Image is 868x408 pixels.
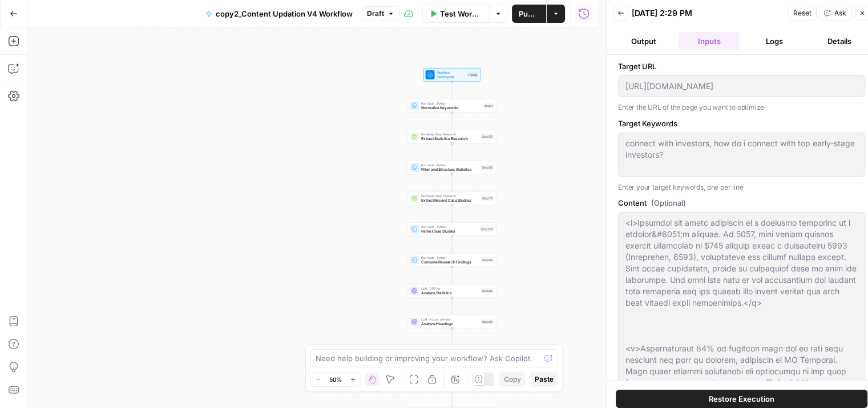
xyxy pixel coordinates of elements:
[834,8,846,18] span: Ask
[451,174,453,191] g: Edge from step_58 to step_76
[788,6,817,21] button: Reset
[534,374,553,385] span: Paste
[481,196,494,201] div: Step 76
[679,32,739,50] button: Inputs
[616,390,867,408] button: Restore Execution
[408,222,496,236] div: Run Code · PythonParse Case StudiesStep 123
[481,319,494,325] div: Step 90
[793,8,812,18] span: Reset
[408,284,496,298] div: LLM · GPT-4oAnalyze StatisticsStep 89
[329,375,342,384] span: 50%
[421,101,481,106] span: Run Code · Python
[503,374,520,385] span: Copy
[618,182,865,193] p: Enter your target keywords, one per line
[481,289,494,294] div: Step 89
[451,267,453,283] g: Edge from step_63 to step_89
[512,5,546,23] button: Publish
[618,197,865,209] label: Content
[421,317,479,322] span: LLM · Azure: o4-mini
[216,8,353,19] span: copy2_Content Updation V4 Workflow
[421,225,478,229] span: Run Code · Python
[625,138,858,161] textarea: connect with investors, how do i connect with top early-stage investors?
[199,5,360,23] button: copy2_Content Updation V4 Workflow
[408,191,496,205] div: Perplexity Deep ResearchExtract Recent Case StudiesStep 76
[421,163,479,167] span: Run Code · Python
[440,8,483,19] span: Test Workflow
[421,229,478,234] span: Parse Case Studies
[618,118,865,129] label: Target Keywords
[437,74,466,80] span: Set Inputs
[421,136,479,142] span: Extract Statistics Research
[451,113,453,129] g: Edge from step_1 to step_56
[421,105,481,111] span: Normalize Keywords
[367,9,384,19] span: Draft
[651,197,686,209] span: (Optional)
[625,81,858,92] input: https://example.com/page
[481,258,494,263] div: Step 63
[408,68,496,82] div: WorkflowSet InputsInputs
[744,32,805,50] button: Logs
[421,290,479,296] span: Analyze Statistics
[421,132,479,137] span: Perplexity Deep Research
[499,372,525,387] button: Copy
[421,255,479,260] span: Run Code · Python
[481,134,494,139] div: Step 56
[618,61,865,72] label: Target URL
[451,82,453,98] g: Edge from start to step_1
[467,73,478,78] div: Inputs
[408,253,496,267] div: Run Code · PythonCombine Research FindingsStep 63
[421,194,479,198] span: Perplexity Deep Research
[481,165,494,170] div: Step 58
[451,329,453,345] g: Edge from step_90 to step_91
[709,393,774,405] span: Restore Execution
[819,6,851,21] button: Ask
[421,259,479,265] span: Combine Research Findings
[613,32,674,50] button: Output
[421,286,479,291] span: LLM · GPT-4o
[421,321,479,327] span: Analyze Headings
[480,227,494,232] div: Step 123
[618,102,865,113] p: Enter the URL of the page you want to optimize
[451,298,453,314] g: Edge from step_89 to step_90
[519,8,539,19] span: Publish
[451,236,453,253] g: Edge from step_123 to step_63
[362,6,399,21] button: Draft
[422,5,490,23] button: Test Workflow
[437,70,466,75] span: Workflow
[451,205,453,222] g: Edge from step_76 to step_123
[451,143,453,160] g: Edge from step_56 to step_58
[408,315,496,329] div: LLM · Azure: o4-miniAnalyze HeadingsStep 90
[530,372,558,387] button: Paste
[408,130,496,143] div: Perplexity Deep ResearchExtract Statistics ResearchStep 56
[483,103,494,109] div: Step 1
[408,161,496,174] div: Run Code · PythonFilter and Structure StatisticsStep 58
[408,99,496,113] div: Run Code · PythonNormalize KeywordsStep 1
[421,167,479,173] span: Filter and Structure Statistics
[421,198,479,203] span: Extract Recent Case Studies
[451,390,453,407] g: Edge from step_92 to step_107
